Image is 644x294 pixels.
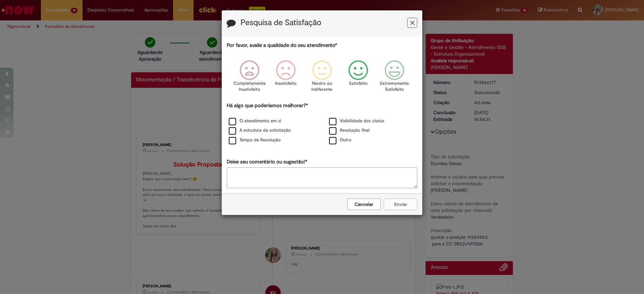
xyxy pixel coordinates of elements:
[305,55,339,101] div: Neutro ou indiferente
[329,137,352,143] label: Outro
[229,127,291,134] label: A estrutura da solicitação
[347,199,381,210] button: Cancelar
[275,80,297,87] p: Insatisfeito
[377,55,412,101] div: Extremamente Satisfeito
[227,42,337,49] label: Por favor, avalie a qualidade do seu atendimento*
[269,55,303,101] div: Insatisfeito
[341,55,375,101] div: Satisfeito
[229,137,281,143] label: Tempo de Resolução
[229,118,281,124] label: O atendimento em si
[329,127,370,134] label: Resolução final
[232,55,266,101] div: Completamente Insatisfeito
[233,80,266,93] p: Completamente Insatisfeito
[227,102,417,145] div: Há algo que poderíamos melhorar?*
[329,118,384,124] label: Visibilidade dos status
[380,80,409,93] p: Extremamente Satisfeito
[349,80,368,87] p: Satisfeito
[310,80,334,93] p: Neutro ou indiferente
[240,18,321,27] label: Pesquisa de Satisfação
[227,158,307,165] label: Deixe seu comentário ou sugestão!*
